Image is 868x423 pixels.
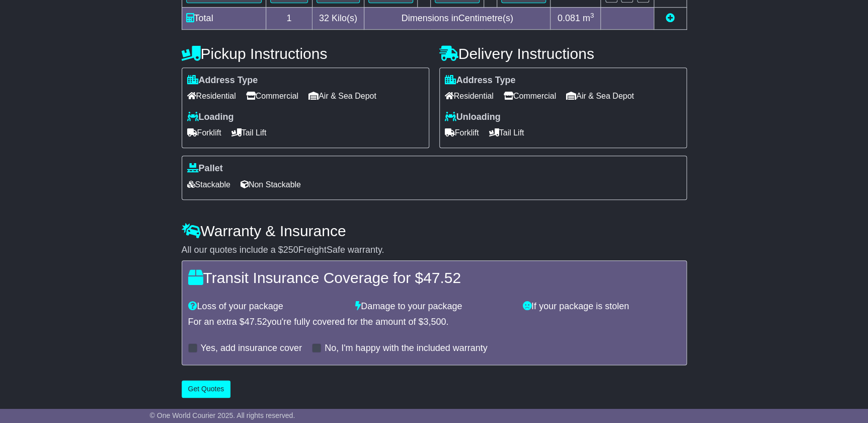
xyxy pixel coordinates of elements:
[182,45,429,62] h4: Pickup Instructions
[187,75,258,86] label: Address Type
[364,7,550,29] td: Dimensions in Centimetre(s)
[266,7,312,29] td: 1
[231,125,267,140] span: Tail Lift
[350,301,518,312] div: Damage to your package
[423,269,461,286] span: 47.52
[445,88,494,104] span: Residential
[183,301,351,312] div: Loss of your package
[583,13,594,23] span: m
[423,317,446,327] span: 3,500
[182,7,266,29] td: Total
[319,13,329,23] span: 32
[590,12,594,19] sup: 3
[188,317,680,328] div: For an extra $ you're fully covered for the amount of $ .
[566,88,634,104] span: Air & Sea Depot
[187,88,236,104] span: Residential
[182,223,687,239] h4: Warranty & Insurance
[241,177,301,192] span: Non Stackable
[445,75,516,86] label: Address Type
[558,13,580,23] span: 0.081
[245,317,267,327] span: 47.52
[182,245,687,256] div: All our quotes include a $ FreightSafe warranty.
[187,125,221,140] span: Forklift
[312,7,364,29] td: Kilo(s)
[150,411,295,419] span: © One World Courier 2025. All rights reserved.
[445,112,501,123] label: Unloading
[325,343,488,354] label: No, I'm happy with the included warranty
[445,125,479,140] span: Forklift
[489,125,524,140] span: Tail Lift
[308,88,376,104] span: Air & Sea Depot
[518,301,685,312] div: If your package is stolen
[504,88,556,104] span: Commercial
[182,380,231,398] button: Get Quotes
[187,163,223,174] label: Pallet
[666,13,675,23] a: Add new item
[283,245,298,255] span: 250
[187,177,230,192] span: Stackable
[201,343,302,354] label: Yes, add insurance cover
[188,269,680,286] h4: Transit Insurance Coverage for $
[187,112,234,123] label: Loading
[246,88,298,104] span: Commercial
[439,45,687,62] h4: Delivery Instructions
